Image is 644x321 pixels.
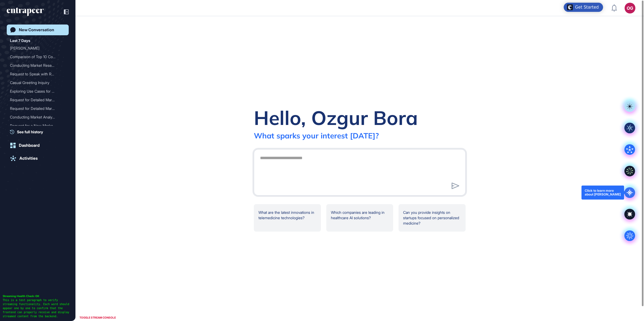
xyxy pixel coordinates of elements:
[575,5,599,10] div: Get Started
[10,61,65,70] div: Conducting Market Research
[254,131,379,140] div: What sparks your interest [DATE]?
[10,44,61,53] div: [PERSON_NAME]
[10,121,61,130] div: Request for a New Market ...
[7,140,69,151] a: Dashboard
[564,3,603,12] div: Open Get Started checklist
[625,3,635,13] button: OG
[10,113,65,121] div: Conducting Market Analysis
[10,44,65,53] div: Reese
[7,8,44,16] div: entrapeer-logo
[10,78,65,87] div: Casual Greeting Inquiry
[7,25,69,35] a: New Conversation
[10,61,61,70] div: Conducting Market Researc...
[10,96,65,104] div: Request for Detailed Market Analysis
[326,204,393,232] div: Which companies are leading in healthcare AI solutions?
[567,4,573,10] img: launcher-image-alternative-text
[10,129,69,135] a: See full history
[7,153,69,164] a: Activities
[399,204,466,232] div: Can you provide insights on startups focused on personalized medicine?
[10,113,61,121] div: Conducting Market Analysi...
[19,27,54,32] div: New Conversation
[10,53,61,61] div: Comparison of Top 10 Cons...
[17,129,43,135] span: See full history
[10,104,65,113] div: Request for Detailed Market Research
[254,204,321,232] div: What are the latest innovations in telemedicine technologies?
[10,70,65,78] div: Request to Speak with Reese
[10,53,65,61] div: Comparison of Top 10 Construction Firms from ENR250 List Based on Digitalization, Revenue, and Te...
[10,121,65,130] div: Request for a New Market Report
[254,106,418,130] div: Hello, Ozgur Bora
[19,143,40,148] div: Dashboard
[10,70,61,78] div: Request to Speak with Ree...
[10,78,61,87] div: Casual Greeting Inquiry
[10,37,30,44] div: Last 7 Days
[19,156,38,161] div: Activities
[78,314,117,321] div: TOGGLE STREAM CONSOLE
[10,96,61,104] div: Request for Detailed Mark...
[585,189,621,196] div: Click to learn more about [PERSON_NAME]
[10,104,61,113] div: Request for Detailed Mark...
[10,87,61,96] div: Exploring Use Cases for A...
[10,87,65,96] div: Exploring Use Cases for AI in Revolutionizing Healthcare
